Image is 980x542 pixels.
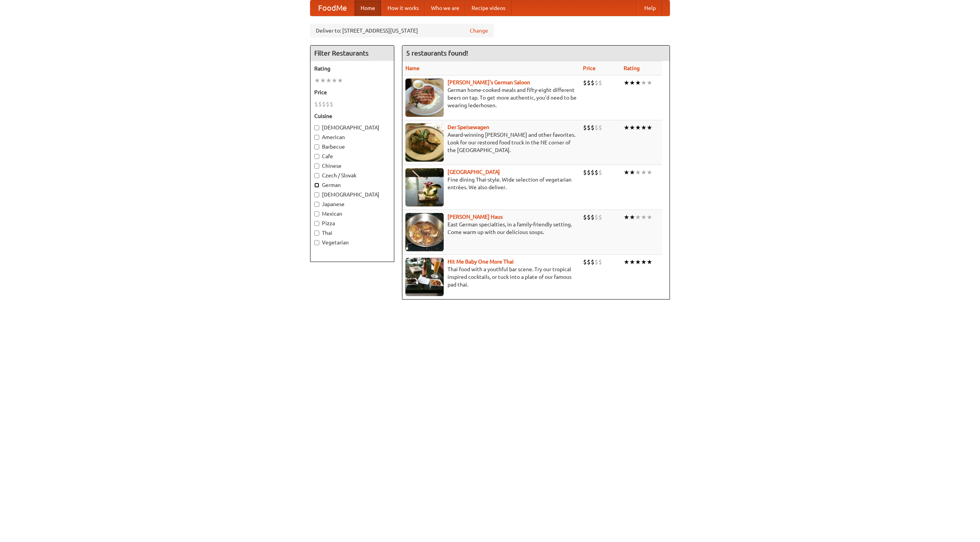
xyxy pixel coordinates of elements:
a: Home [354,0,381,16]
label: Czech / Slovak [314,172,390,179]
li: ★ [314,76,320,85]
li: $ [598,79,602,87]
li: $ [314,100,318,108]
img: esthers.jpg [405,79,444,117]
li: ★ [624,79,629,87]
li: ★ [647,79,652,87]
label: Mexican [314,210,390,218]
li: ★ [641,123,647,132]
li: ★ [332,76,337,85]
input: Vegetarian [314,240,319,245]
input: Thai [314,231,319,236]
label: Vegetarian [314,239,390,246]
li: ★ [629,258,635,266]
a: Help [638,0,662,16]
li: ★ [635,123,641,132]
li: ★ [629,168,635,177]
img: satay.jpg [405,168,444,206]
li: ★ [647,213,652,221]
a: [GEOGRAPHIC_DATA] [448,169,500,175]
input: Chinese [314,164,319,169]
li: $ [326,100,330,108]
li: ★ [629,123,635,132]
li: ★ [641,258,647,266]
li: $ [595,213,598,221]
input: American [314,135,319,140]
a: Who we are [425,0,465,16]
li: ★ [635,258,641,266]
p: German home-cooked meals and fifty-eight different beers on tap. To get more authentic, you'd nee... [405,86,577,109]
li: ★ [624,213,629,221]
li: $ [587,258,591,266]
label: Pizza [314,219,390,227]
li: $ [595,123,598,132]
label: German [314,181,390,189]
li: ★ [641,79,647,87]
li: $ [591,213,595,221]
li: ★ [629,213,635,221]
a: Price [583,65,596,71]
input: [DEMOGRAPHIC_DATA] [314,192,319,197]
li: $ [322,100,326,108]
ng-pluralize: 5 restaurants found! [406,49,468,57]
h5: Rating [314,65,390,72]
li: ★ [641,168,647,177]
label: [DEMOGRAPHIC_DATA] [314,191,390,198]
li: $ [587,123,591,132]
input: [DEMOGRAPHIC_DATA] [314,125,319,130]
li: $ [598,123,602,132]
li: $ [591,123,595,132]
input: Japanese [314,202,319,207]
img: speisewagen.jpg [405,123,444,162]
li: $ [595,258,598,266]
a: [PERSON_NAME]'s German Saloon [448,79,530,85]
b: Der Speisewagen [448,124,489,130]
li: $ [583,168,587,177]
img: kohlhaus.jpg [405,213,444,251]
label: American [314,133,390,141]
img: babythai.jpg [405,258,444,296]
li: $ [587,79,591,87]
a: Recipe videos [465,0,511,16]
label: Chinese [314,162,390,170]
li: ★ [629,79,635,87]
li: $ [583,123,587,132]
label: Cafe [314,152,390,160]
li: $ [598,168,602,177]
li: $ [595,168,598,177]
p: Thai food with a youthful bar scene. Try our tropical inspired cocktails, or tuck into a plate of... [405,265,577,288]
p: Fine dining Thai-style. Wide selection of vegetarian entrées. We also deliver. [405,176,577,191]
p: Award-winning [PERSON_NAME] and other favorites. Look for our restored food truck in the NE corne... [405,131,577,154]
p: East German specialties, in a family-friendly setting. Come warm up with our delicious soups. [405,221,577,236]
li: $ [595,79,598,87]
input: Cafe [314,154,319,159]
input: Pizza [314,221,319,226]
label: Barbecue [314,143,390,151]
a: How it works [381,0,425,16]
li: $ [583,79,587,87]
li: $ [591,258,595,266]
div: Deliver to: [STREET_ADDRESS][US_STATE] [310,24,494,38]
a: [PERSON_NAME] Haus [448,214,503,220]
li: ★ [624,123,629,132]
li: ★ [624,168,629,177]
li: $ [330,100,333,108]
li: ★ [635,79,641,87]
input: Czech / Slovak [314,173,319,178]
li: $ [587,168,591,177]
label: Thai [314,229,390,237]
li: ★ [647,168,652,177]
li: ★ [337,76,343,85]
a: Change [470,27,488,34]
a: Rating [624,65,640,71]
input: German [314,183,319,188]
li: $ [591,168,595,177]
li: $ [587,213,591,221]
label: Japanese [314,200,390,208]
label: [DEMOGRAPHIC_DATA] [314,124,390,131]
a: Hit Me Baby One More Thai [448,259,514,265]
